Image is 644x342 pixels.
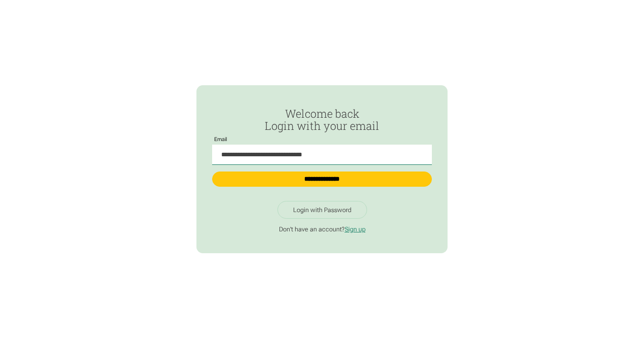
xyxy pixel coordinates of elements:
div: Login with Password [293,206,351,214]
p: Don't have an account? [212,225,432,233]
form: Passwordless Login [212,108,432,195]
label: Email [212,136,230,143]
a: Sign up [345,225,366,233]
h2: Welcome back Login with your email [212,108,432,132]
